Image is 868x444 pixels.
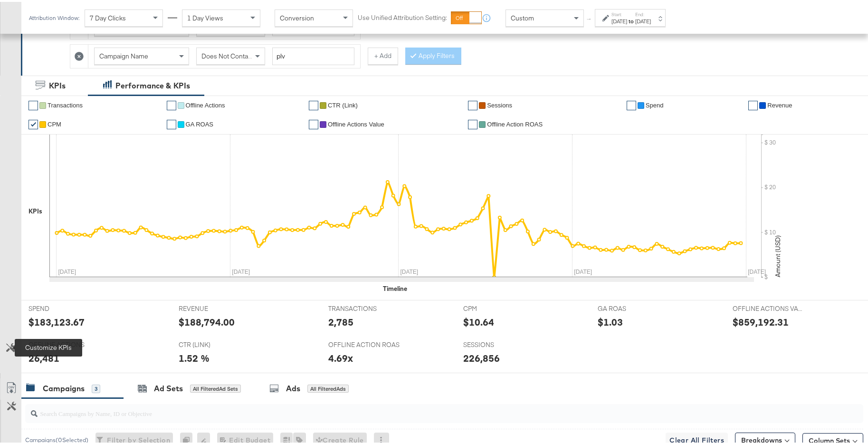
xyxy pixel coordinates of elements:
[627,16,635,23] strong: to
[358,11,447,20] label: Use Unified Attribution Setting:
[598,302,669,311] span: GA ROAS
[487,119,543,126] span: Offline Action ROAS
[280,12,314,20] span: Conversion
[25,434,88,443] div: Campaigns ( 0 Selected)
[154,381,183,392] div: Ad Sets
[38,398,787,417] input: Search Campaigns by Name, ID or Objective
[179,302,250,311] span: REVENUE
[48,119,61,126] span: CPM
[748,99,758,108] a: ✔
[328,338,400,347] span: OFFLINE ACTION ROAS
[463,313,494,327] div: $10.64
[463,349,500,363] div: 226,856
[92,383,100,391] div: 3
[29,99,38,108] a: ✔
[190,383,241,391] div: All Filtered Ad Sets
[286,381,300,392] div: Ads
[328,302,400,311] span: TRANSACTIONS
[733,302,804,311] span: OFFLINE ACTIONS VALUE
[611,10,627,16] label: Start:
[49,78,66,89] div: KPIs
[646,100,664,107] span: Spend
[635,16,651,23] div: [DATE]
[29,302,100,311] span: SPEND
[328,100,358,107] span: CTR (Link)
[29,118,38,127] a: ✔
[29,205,42,214] div: KPIs
[383,282,407,291] div: Timeline
[29,338,100,347] span: OFFLINE ACTIONS
[328,119,384,126] span: Offline Actions Value
[272,46,354,63] input: Enter a search term
[611,16,627,23] div: [DATE]
[307,383,349,391] div: All Filtered Ads
[309,99,318,108] a: ✔
[468,118,477,127] a: ✔
[598,313,623,327] div: $1.03
[179,313,235,327] div: $188,794.00
[186,100,225,107] span: Offline Actions
[201,50,253,58] span: Does Not Contain
[99,50,148,58] span: Campaign Name
[468,99,477,108] a: ✔
[309,118,318,127] a: ✔
[328,313,353,327] div: 2,785
[29,349,59,363] div: 26,481
[463,302,534,311] span: CPM
[43,381,85,392] div: Campaigns
[167,99,176,108] a: ✔
[328,349,353,363] div: 4.69x
[179,349,210,363] div: 1.52 %
[167,118,176,127] a: ✔
[179,338,250,347] span: CTR (LINK)
[463,338,534,347] span: SESSIONS
[115,78,190,89] div: Performance & KPIs
[627,99,636,108] a: ✔
[773,233,782,275] text: Amount (USD)
[635,10,651,16] label: End:
[29,313,85,327] div: $183,123.67
[487,100,512,107] span: Sessions
[767,100,792,107] span: Revenue
[187,12,223,20] span: 1 Day Views
[368,46,398,63] button: + Add
[585,16,594,19] span: ↑
[511,12,534,20] span: Custom
[90,12,126,20] span: 7 Day Clicks
[733,313,789,327] div: $859,192.31
[29,13,80,19] div: Attribution Window:
[48,100,83,107] span: Transactions
[186,119,214,126] span: GA ROAS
